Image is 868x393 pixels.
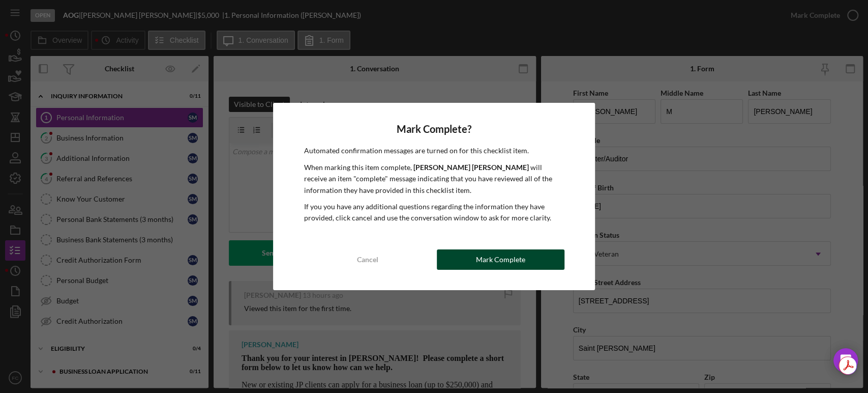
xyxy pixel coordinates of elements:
button: Mark Complete [437,249,564,270]
button: Cancel [304,249,431,270]
h4: Mark Complete? [304,123,564,135]
b: [PERSON_NAME] [PERSON_NAME] [413,163,528,172]
p: If you you have any additional questions regarding the information they have provided, click canc... [304,201,564,224]
p: Automated confirmation messages are turned on for this checklist item. [304,145,564,156]
div: Open Intercom Messenger [833,348,858,373]
p: When marking this item complete, will receive an item "complete" message indicating that you have... [304,162,564,196]
div: Mark Complete [476,249,525,270]
div: Cancel [357,249,378,270]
